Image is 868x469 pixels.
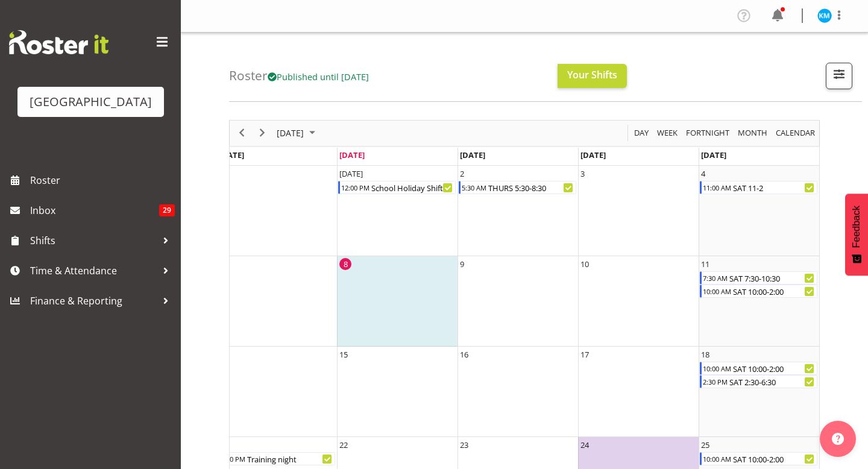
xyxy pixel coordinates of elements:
[685,125,731,140] span: Fortnight
[246,453,335,465] div: Training night
[337,166,458,256] td: Wednesday, October 1, 2025
[159,204,175,216] span: 29
[701,439,709,451] div: 25
[30,231,157,250] span: Shifts
[30,171,175,189] span: Roster
[732,285,817,297] div: SAT 10:00-2:00
[656,125,679,140] span: Week
[700,362,817,375] div: SAT 10:00-2:00 Begin From Saturday, October 18, 2025 at 10:00:00 AM GMT+13:00 Ends At Saturday, O...
[832,433,844,445] img: help-xxl-2.png
[460,168,464,180] div: 2
[700,271,817,285] div: SAT 7:30-10:30 Begin From Saturday, October 11, 2025 at 7:30:00 AM GMT+13:00 Ends At Saturday, Oc...
[580,439,589,451] div: 24
[337,347,458,437] td: Wednesday, October 15, 2025
[702,285,732,297] div: 10:00 AM
[252,121,272,146] div: next period
[460,348,468,360] div: 16
[732,453,817,465] div: SAT 10:00-2:00
[339,168,363,180] div: [DATE]
[684,125,732,140] button: Fortnight
[219,453,246,465] div: 6:30 PM
[219,150,244,160] span: [DATE]
[702,453,732,465] div: 10:00 AM
[254,125,271,140] button: Next
[275,125,321,140] button: October 2025
[728,376,817,388] div: SAT 2:30-6:30
[817,8,832,23] img: kate-meulenbroek11895.jpg
[461,181,487,194] div: 5:30 AM
[700,452,817,465] div: SAT 10:00-2:00 Begin From Saturday, October 25, 2025 at 10:00:00 AM GMT+13:00 Ends At Saturday, O...
[339,150,365,160] span: [DATE]
[229,69,369,83] h4: Roster
[775,125,816,140] span: calendar
[339,439,348,451] div: 22
[460,439,468,451] div: 23
[826,63,852,89] button: Filter Shifts
[655,125,680,140] button: Timeline Week
[580,348,589,360] div: 17
[459,181,576,194] div: THURS 5:30-8:30 Begin From Thursday, October 2, 2025 at 5:30:00 AM GMT+13:00 Ends At Thursday, Oc...
[728,272,817,284] div: SAT 7:30-10:30
[701,150,726,160] span: [DATE]
[774,125,817,140] button: Month
[340,181,370,194] div: 12:00 PM
[851,206,862,248] span: Feedback
[580,168,585,180] div: 3
[30,201,159,219] span: Inbox
[702,272,728,284] div: 7:30 AM
[30,93,152,111] div: [GEOGRAPHIC_DATA]
[30,262,157,280] span: Time & Attendance
[458,256,578,347] td: Thursday, October 9, 2025
[460,258,464,270] div: 9
[275,125,305,140] span: [DATE]
[580,150,606,160] span: [DATE]
[701,348,709,360] div: 18
[732,181,817,194] div: SAT 11-2
[370,181,455,194] div: School Holiday Shift
[338,181,456,194] div: School Holiday Shift Begin From Wednesday, October 1, 2025 at 12:00:00 PM GMT+13:00 Ends At Wedne...
[702,362,732,374] div: 10:00 AM
[578,166,699,256] td: Friday, October 3, 2025
[234,125,250,140] button: Previous
[458,347,578,437] td: Thursday, October 16, 2025
[337,256,458,347] td: Wednesday, October 8, 2025
[460,150,485,160] span: [DATE]
[578,347,699,437] td: Friday, October 17, 2025
[736,125,770,140] button: Timeline Month
[9,30,108,54] img: Rosterit website logo
[580,258,589,270] div: 10
[701,168,705,180] div: 4
[632,125,651,140] button: Timeline Day
[700,181,817,194] div: SAT 11-2 Begin From Saturday, October 4, 2025 at 11:00:00 AM GMT+13:00 Ends At Saturday, October ...
[339,258,351,270] div: 8
[701,258,709,270] div: 11
[699,347,819,437] td: Saturday, October 18, 2025
[231,121,252,146] div: previous period
[578,256,699,347] td: Friday, October 10, 2025
[699,166,819,256] td: Saturday, October 4, 2025
[558,64,627,88] button: Your Shifts
[487,181,576,194] div: THURS 5:30-8:30
[633,125,650,140] span: Day
[216,166,337,256] td: Tuesday, September 30, 2025
[30,292,157,310] span: Finance & Reporting
[339,348,348,360] div: 15
[702,376,728,388] div: 2:30 PM
[737,125,769,140] span: Month
[700,375,817,388] div: SAT 2:30-6:30 Begin From Saturday, October 18, 2025 at 2:30:00 PM GMT+13:00 Ends At Saturday, Oct...
[458,166,578,256] td: Thursday, October 2, 2025
[699,256,819,347] td: Saturday, October 11, 2025
[700,285,817,298] div: SAT 10:00-2:00 Begin From Saturday, October 11, 2025 at 10:00:00 AM GMT+13:00 Ends At Saturday, O...
[702,181,732,194] div: 11:00 AM
[216,347,337,437] td: Tuesday, October 14, 2025
[216,256,337,347] td: Tuesday, October 7, 2025
[732,362,817,374] div: SAT 10:00-2:00
[845,194,868,275] button: Feedback - Show survey
[218,452,335,465] div: Training night Begin From Tuesday, October 21, 2025 at 6:30:00 PM GMT+13:00 Ends At Tuesday, Octo...
[272,121,322,146] div: October 2025
[268,71,369,83] span: Published until [DATE]
[567,68,617,81] span: Your Shifts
